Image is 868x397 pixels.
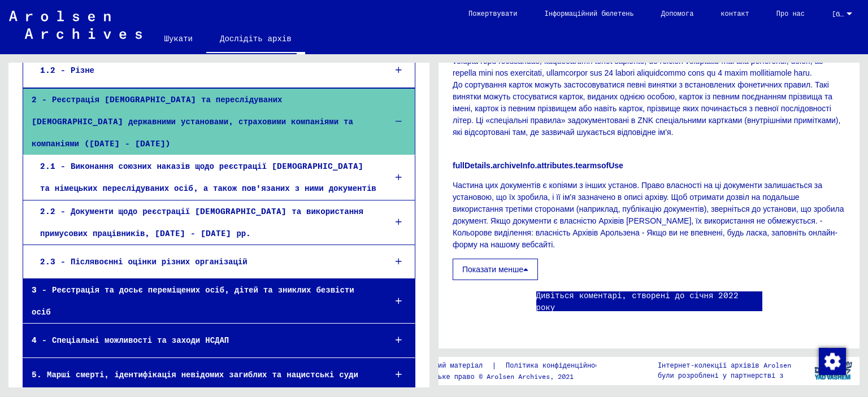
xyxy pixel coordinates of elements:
font: 2.1 - Виконання союзних наказів щодо реєстрації [DEMOGRAPHIC_DATA] та німецьких переслідуваних ос... [40,161,376,193]
font: Шукати [164,33,193,43]
font: Авторське право © Arolsen Archives, 2021 [414,372,574,381]
button: Показати менше [453,259,538,280]
a: Політика конфіденційності [497,360,621,372]
font: | [492,360,497,370]
img: yv_logo.png [812,356,854,385]
font: Показати менше [462,265,523,274]
a: Дослідіть архів [206,25,305,54]
font: 3 - Реєстрація та досьє переміщених осіб, дітей та зниклих безвісти осіб [32,285,354,317]
a: Шукати [151,25,206,52]
font: Інформаційний бюлетень [545,9,634,18]
font: були розроблені у партнерстві з [658,371,783,379]
a: Дивіться коментарі, створені до січня 2022 року [536,290,762,313]
font: Інтернет-колекції архівів Arolsen [658,361,791,369]
font: До сортування карток можуть застосовуватися певні винятки з встановлених фонетичних правил. Такі ... [453,80,840,137]
font: Дивіться коментарі, створені до січня 2022 року [536,290,739,312]
font: Пожертвувати [468,9,517,18]
font: Дослідіть архів [220,33,292,43]
font: Частина цих документів є копіями з інших установ. Право власності на ці документи залишається за ... [453,181,844,249]
img: Зміна згоди [819,348,846,375]
img: Arolsen_neg.svg [9,11,142,39]
a: вихідний матеріал [414,360,492,372]
font: 1.2 - Різне [40,65,94,75]
font: 2.3 - Післявоєнні оцінки різних організацій [40,256,248,267]
font: 2.2 - Документи щодо реєстрації [DEMOGRAPHIC_DATA] та використання примусових працівників, [DATE]... [40,206,363,238]
font: 2 - Реєстрація [DEMOGRAPHIC_DATA] та переслідуваних [DEMOGRAPHIC_DATA] державними установами, стр... [32,94,353,149]
font: Допомога [661,9,694,18]
font: 5. Марші смерті, ідентифікація невідомих загиблих та нацистські суди [32,369,358,379]
font: fullDetails.archiveInfo.attributes.tearmsofUse [453,161,623,170]
font: вихідний матеріал [414,361,483,369]
font: 4 - Спеціальні можливості та заходи НСДАП [32,335,229,345]
div: Зміна згоди [818,347,845,374]
font: Про нас [776,9,805,18]
font: Політика конфіденційності [506,361,607,369]
font: контакт [721,9,749,18]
